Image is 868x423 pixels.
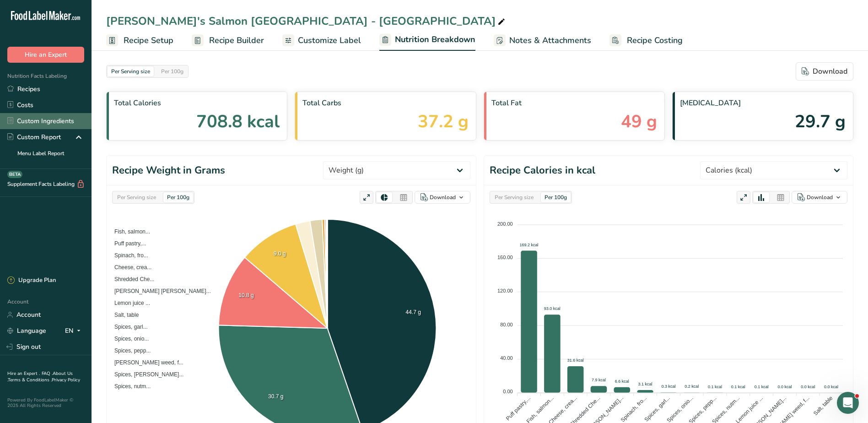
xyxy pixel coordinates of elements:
[505,395,532,422] tspan: Puff pastry,...
[42,370,53,377] a: FAQ .
[795,108,846,135] span: 29.7 g
[209,34,264,47] span: Recipe Builder
[108,347,151,354] span: Spices, pepp...
[7,370,73,383] a: About Us .
[108,228,150,235] span: Fish, salmon...
[627,34,683,47] span: Recipe Costing
[108,383,151,390] span: Spices, nutm...
[52,377,80,383] a: Privacy Policy
[490,163,595,178] h1: Recipe Calories in kcal
[112,163,225,178] h1: Recipe Weight in Grams
[500,322,513,327] tspan: 80.00
[108,288,211,294] span: [PERSON_NAME] [PERSON_NAME]...
[302,98,468,108] span: Total Carbs
[7,171,22,178] div: BETA
[796,62,853,81] button: Download
[807,193,833,201] div: Download
[500,355,513,361] tspan: 40.00
[541,192,571,202] div: Per 100g
[282,30,361,51] a: Customize Label
[65,325,84,336] div: EN
[609,30,683,51] a: Recipe Costing
[509,34,591,47] span: Notes & Attachments
[108,264,151,271] span: Cheese, crea...
[837,392,859,414] iframe: Intercom live chat
[124,34,173,47] span: Recipe Setup
[494,30,591,51] a: Notes & Attachments
[802,66,847,77] div: Download
[7,397,84,408] div: Powered By FoodLabelMaker © 2025 All Rights Reserved
[497,255,513,260] tspan: 160.00
[503,389,512,394] tspan: 0.00
[108,336,149,342] span: Spices, onio...
[108,312,139,318] span: Salt, table
[792,191,847,204] button: Download
[157,66,187,76] div: Per 100g
[7,132,61,142] div: Custom Report
[430,193,456,201] div: Download
[418,108,469,135] span: 37.2 g
[108,359,183,366] span: [PERSON_NAME] weed, f...
[379,29,475,51] a: Nutrition Breakdown
[114,98,280,108] span: Total Calories
[497,221,513,227] tspan: 200.00
[415,191,470,204] button: Download
[196,108,280,135] span: 708.8 kcal
[812,395,834,417] tspan: Salt, table
[621,108,657,135] span: 49 g
[108,300,150,306] span: Lemon juice ...
[298,34,361,47] span: Customize Label
[113,192,160,202] div: Per Serving size
[643,395,671,423] tspan: Spices, garl...
[680,98,846,108] span: [MEDICAL_DATA]
[163,192,193,202] div: Per 100g
[491,192,537,202] div: Per Serving size
[8,377,52,383] a: Terms & Conditions .
[108,252,148,259] span: Spinach, fro...
[491,98,657,108] span: Total Fat
[106,13,507,29] div: [PERSON_NAME]'s Salmon [GEOGRAPHIC_DATA] - [GEOGRAPHIC_DATA]
[108,276,154,282] span: Shredded Che...
[106,30,173,51] a: Recipe Setup
[7,370,40,377] a: Hire an Expert .
[192,30,264,51] a: Recipe Builder
[620,395,648,423] tspan: Spinach, fro...
[108,240,146,247] span: Puff pastry,...
[395,33,475,46] span: Nutrition Breakdown
[108,324,148,330] span: Spices, garl...
[108,66,154,76] div: Per Serving size
[7,276,56,285] div: Upgrade Plan
[497,288,513,293] tspan: 120.00
[7,47,84,63] button: Hire an Expert
[7,323,46,339] a: Language
[108,371,183,378] span: Spices, [PERSON_NAME]...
